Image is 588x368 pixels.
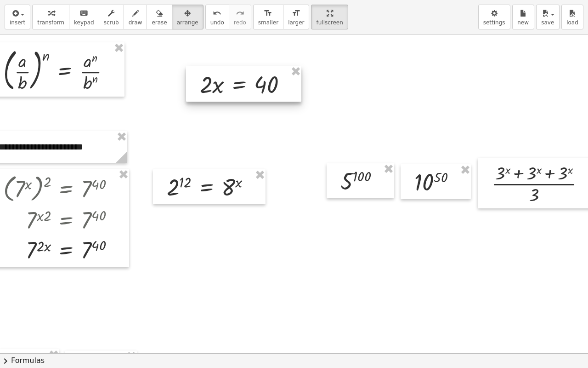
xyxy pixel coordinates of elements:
span: scrub [104,19,119,26]
span: erase [152,19,167,26]
button: redoredo [229,5,251,29]
button: draw [124,5,147,29]
button: settings [478,5,510,29]
span: new [517,19,529,26]
i: format_size [264,8,272,19]
i: format_size [292,8,300,19]
i: keyboard [79,8,88,19]
span: redo [234,19,246,26]
button: erase [147,5,172,29]
button: save [536,5,560,29]
button: scrub [99,5,124,29]
span: transform [37,19,64,26]
button: insert [5,5,30,29]
span: settings [483,19,505,26]
span: arrange [177,19,198,26]
span: smaller [258,19,278,26]
span: load [566,19,578,26]
span: larger [288,19,304,26]
span: fullscreen [316,19,343,26]
button: format_sizelarger [283,5,309,29]
button: undoundo [205,5,229,29]
button: format_sizesmaller [253,5,283,29]
button: arrange [172,5,204,29]
i: redo [236,8,244,19]
i: undo [213,8,221,19]
span: insert [10,19,25,26]
span: keypad [74,19,94,26]
button: fullscreen [311,5,348,29]
span: draw [129,19,142,26]
button: load [561,5,583,29]
button: keyboardkeypad [69,5,99,29]
button: transform [32,5,69,29]
span: save [541,19,554,26]
span: undo [210,19,224,26]
button: new [512,5,534,29]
